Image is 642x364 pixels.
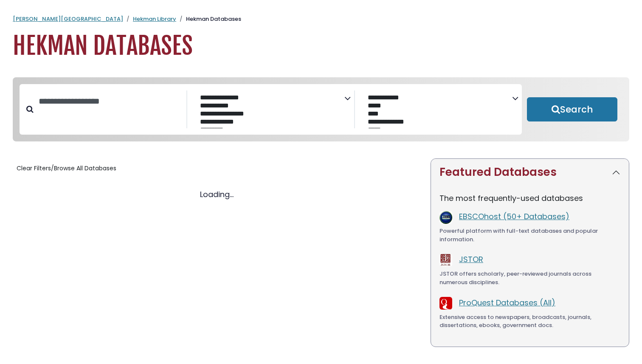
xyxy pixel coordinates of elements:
div: Loading... [13,189,420,200]
button: Clear Filters/Browse All Databases [13,162,120,175]
nav: breadcrumb [13,15,629,23]
div: Powerful platform with full-text databases and popular information. [439,227,620,243]
button: Featured Databases [431,159,629,186]
a: Hekman Library [133,15,176,23]
select: Database Vendors Filter [362,92,512,128]
a: ProQuest Databases (All) [459,297,555,308]
div: JSTOR offers scholarly, peer-reviewed journals across numerous disciplines. [439,270,620,286]
p: The most frequently-used databases [439,192,620,204]
a: JSTOR [459,254,483,265]
a: [PERSON_NAME][GEOGRAPHIC_DATA] [13,15,123,23]
select: Database Subject Filter [194,92,344,128]
button: Submit for Search Results [527,97,617,122]
a: EBSCOhost (50+ Databases) [459,211,569,222]
h1: Hekman Databases [13,32,629,60]
nav: Search filters [13,77,629,142]
input: Search database by title or keyword [34,94,186,108]
li: Hekman Databases [176,15,241,23]
div: Extensive access to newspapers, broadcasts, journals, dissertations, ebooks, government docs. [439,313,620,330]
